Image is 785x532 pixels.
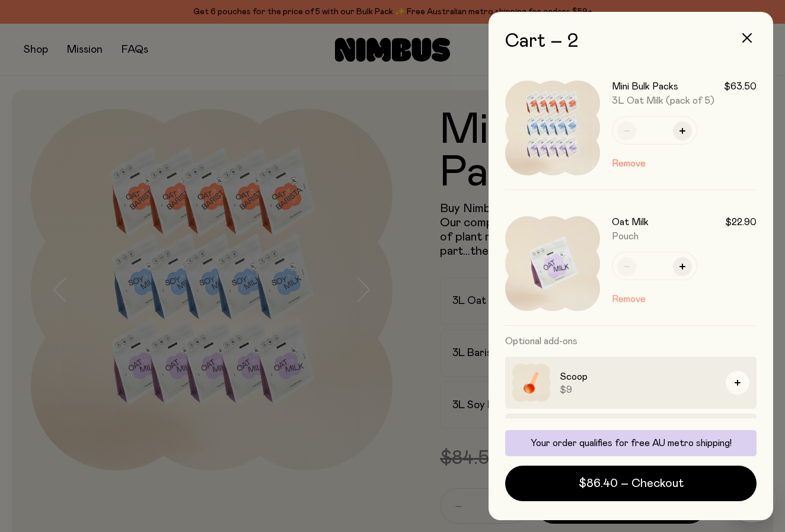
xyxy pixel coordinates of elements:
[612,96,714,105] span: 3L Oat Milk (pack of 5)
[505,326,757,357] h3: Optional add-ons
[724,81,757,92] span: $63.50
[560,370,716,384] h3: Scoop
[579,475,684,492] span: $86.40 – Checkout
[612,232,639,241] span: Pouch
[505,31,757,52] h2: Cart – 2
[725,216,757,228] span: $22.90
[612,156,646,171] button: Remove
[612,216,649,228] h3: Oat Milk
[512,437,749,449] p: Your order qualifies for free AU metro shipping!
[560,384,716,396] span: $9
[505,466,757,501] button: $86.40 – Checkout
[612,81,678,92] h3: Mini Bulk Packs
[612,292,646,306] button: Remove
